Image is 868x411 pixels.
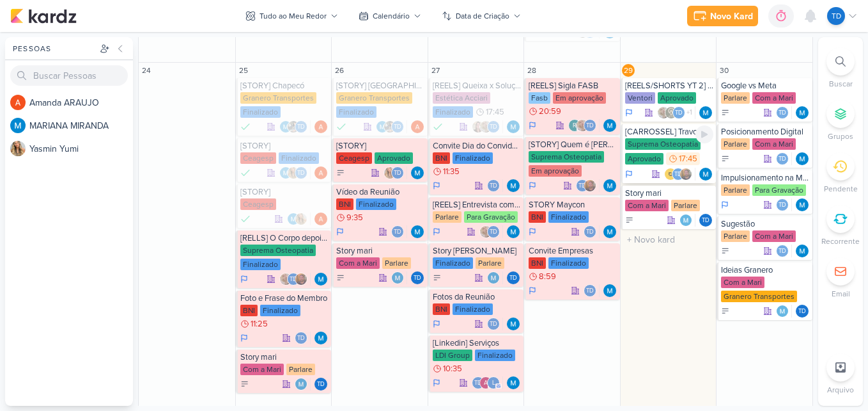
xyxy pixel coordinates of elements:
[490,229,497,236] p: Td
[625,153,663,165] div: Aprovado
[443,364,462,373] span: 10:35
[525,64,538,77] div: 28
[539,107,561,116] span: 20:59
[776,245,792,257] div: Colaboradores: Thais de carvalho
[529,151,604,163] div: Suprema Osteopatia
[240,293,329,303] div: Foto e Frase do Membro
[411,166,424,179] div: Responsável: MARIANA MIRANDA
[279,120,311,133] div: Colaboradores: MARIANA MIRANDA, Everton Granero, Thais de carvalho
[376,120,389,133] img: MARIANA MIRANDA
[718,64,731,77] div: 30
[240,245,316,256] div: Suprema Osteopatia
[375,152,413,164] div: Aprovado
[752,92,796,104] div: Com a Mari
[487,271,500,284] img: MARIANA MIRANDA
[314,166,327,179] div: Responsável: Amanda ARAUJO
[279,166,311,179] div: Colaboradores: MARIANA MIRANDA, Yasmin Yumi, Thais de carvalho
[279,273,292,286] img: Sarah Violante
[333,64,346,77] div: 26
[796,152,809,165] img: MARIANA MIRANDA
[832,288,850,300] p: Email
[821,236,860,247] p: Recorrente
[603,225,616,238] div: Responsável: MARIANA MIRANDA
[796,106,809,119] img: MARIANA MIRANDA
[702,218,709,224] p: Td
[679,214,692,227] img: MARIANA MIRANDA
[776,305,792,318] div: Colaboradores: MARIANA MIRANDA
[529,92,550,104] div: Fasb
[657,106,670,119] img: Sarah Violante
[529,181,536,191] div: Em Andamento
[240,333,248,343] div: Em Andamento
[472,376,503,389] div: Colaboradores: Thais de carvalho, aline.ferraz@ldigroup.com.br, luciano@ldigroup.com.br
[336,246,425,256] div: Story mari
[287,213,300,225] img: MARIANA MIRANDA
[433,273,442,282] div: A Fazer
[314,120,327,133] img: Amanda ARAUJO
[721,108,730,117] div: A Fazer
[394,229,401,236] p: Td
[699,168,712,181] div: Responsável: MARIANA MIRANDA
[553,92,606,104] div: Em aprovação
[625,127,714,137] div: [CARROSSEL] Travou, e agora?
[140,64,153,77] div: 24
[314,213,327,225] div: Responsável: Amanda ARAUJO
[529,257,546,269] div: BNI
[721,219,810,229] div: Sugestão
[240,352,329,362] div: Story mari
[240,81,329,91] div: [STORY] Chapecó
[295,273,307,286] img: Eduardo Rodrigues Campos
[490,321,497,328] p: Td
[411,225,424,238] img: MARIANA MIRANDA
[507,318,520,330] img: MARIANA MIRANDA
[356,198,396,210] div: Finalizado
[679,168,692,181] img: Eduardo Rodrigues Campos
[414,275,421,282] p: Td
[664,168,677,181] img: IDBOX - Agência de Design
[710,10,753,23] div: Novo Kard
[796,245,809,257] img: MARIANA MIRANDA
[721,265,810,275] div: Ideias Granero
[625,138,701,150] div: Suprema Osteopatia
[699,106,712,119] div: Responsável: MARIANA MIRANDA
[295,332,307,344] div: Thais de carvalho
[391,271,407,284] div: Colaboradores: MARIANA MIRANDA
[411,120,424,133] img: Amanda ARAUJO
[625,216,634,225] div: A Fazer
[472,120,484,133] img: Tatiane Acciari
[671,200,700,211] div: Parlare
[796,198,809,211] div: Responsável: MARIANA MIRANDA
[507,318,520,330] div: Responsável: MARIANA MIRANDA
[487,179,500,192] div: Thais de carvalho
[251,319,268,328] span: 11:25
[529,286,536,296] div: Em Andamento
[29,119,133,133] div: M A R I A N A M I R A N D A
[721,127,810,137] div: Posicionamento Digital
[411,271,424,284] div: Responsável: Thais de carvalho
[529,246,617,256] div: Convite Empresas
[240,92,316,104] div: Granero Transportes
[679,214,695,227] div: Colaboradores: MARIANA MIRANDA
[573,123,577,129] p: r
[776,198,792,211] div: Colaboradores: Thais de carvalho
[240,233,329,243] div: [RELLS] O Corpo depois dos 30
[721,200,729,210] div: Em Andamento
[658,92,696,104] div: Aprovado
[507,225,520,238] div: Responsável: MARIANA MIRANDA
[314,273,327,286] div: Responsável: MARIANA MIRANDA
[433,303,450,315] div: BNI
[479,225,503,238] div: Colaboradores: Sarah Violante, Thais de carvalho
[29,96,133,109] div: A m a n d a A R A U J O
[796,198,809,211] img: MARIANA MIRANDA
[433,106,473,118] div: Finalizado
[391,120,404,133] div: Thais de carvalho
[818,47,863,90] li: Ctrl + F
[603,179,616,192] img: MARIANA MIRANDA
[586,229,594,236] p: Td
[584,225,596,238] div: Thais de carvalho
[240,141,329,151] div: [STORY]
[475,350,515,361] div: Finalizado
[529,140,617,150] div: [STORY] Quem é Eduardo
[568,119,600,132] div: Colaboradores: roberta.pecora@fasb.com.br, Sarah Violante, Thais de carvalho
[674,172,682,178] p: Td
